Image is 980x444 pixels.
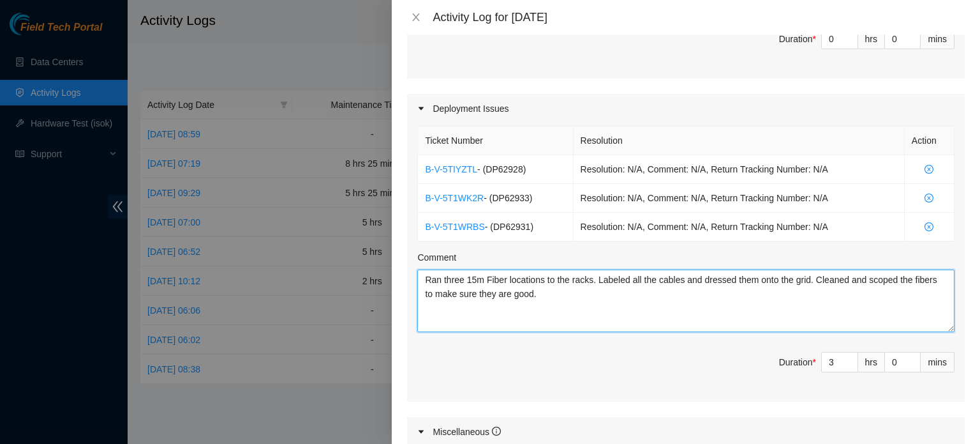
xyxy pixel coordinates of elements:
[417,270,954,332] textarea: Comment
[425,193,484,203] a: B-V-5T1WK2R
[418,126,573,155] th: Ticket Number
[574,184,905,213] td: Resolution: N/A, Comment: N/A, Return Tracking Number: N/A
[484,193,532,203] span: - ( DP62933 )
[905,126,954,155] th: Action
[912,222,947,231] span: close-circle
[912,165,947,174] span: close-circle
[921,29,954,49] div: mins
[912,194,947,203] span: close-circle
[574,155,905,184] td: Resolution: N/A, Comment: N/A, Return Tracking Number: N/A
[407,94,965,123] div: Deployment Issues
[858,352,885,372] div: hrs
[417,105,425,112] span: caret-right
[411,12,421,22] span: close
[485,222,533,232] span: - ( DP62931 )
[492,427,501,436] span: info-circle
[433,425,501,439] div: Miscellaneous
[921,352,954,372] div: mins
[858,29,885,49] div: hrs
[433,10,965,24] div: Activity Log for [DATE]
[407,11,425,24] button: Close
[417,428,425,436] span: caret-right
[477,164,526,174] span: - ( DP62928 )
[574,126,905,155] th: Resolution
[779,32,816,46] div: Duration
[425,222,484,232] a: B-V-5T1WRBS
[574,213,905,241] td: Resolution: N/A, Comment: N/A, Return Tracking Number: N/A
[779,355,816,369] div: Duration
[425,164,477,174] a: B-V-5TIYZTL
[417,250,456,264] label: Comment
